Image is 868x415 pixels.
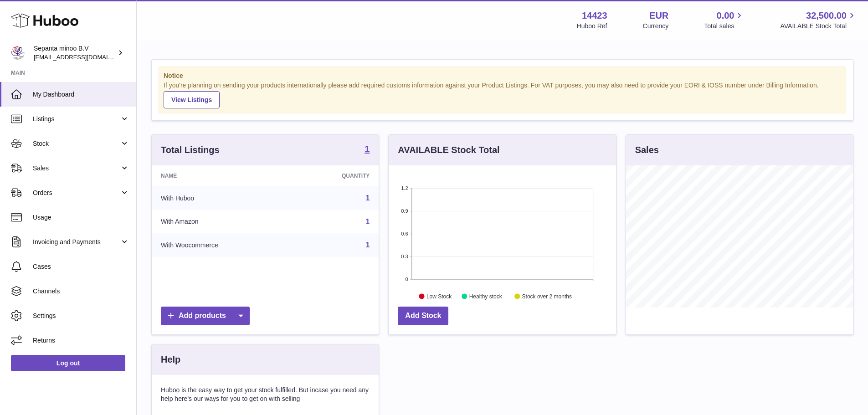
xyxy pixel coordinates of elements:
[401,185,408,191] text: 1.2
[34,44,116,61] div: Sepanta minoo B.V
[161,386,370,403] p: Huboo is the easy way to get your stock fulfilled. But incase you need any help here's our ways f...
[577,22,607,31] div: Huboo Ref
[33,189,120,197] span: Orders
[11,355,125,371] a: Log out
[293,165,379,186] th: Quantity
[33,139,120,148] span: Stock
[365,144,370,154] strong: 1
[780,10,857,31] a: 32,500.00 AVAILABLE Stock Total
[406,277,408,282] text: 0
[365,194,370,202] a: 1
[643,22,669,31] div: Currency
[33,238,120,246] span: Invoicing and Payments
[33,115,120,123] span: Listings
[365,241,370,249] a: 1
[161,144,220,156] h3: Total Listings
[582,10,607,22] strong: 14423
[34,53,134,61] span: [EMAIL_ADDRESS][DOMAIN_NAME]
[401,208,408,214] text: 0.9
[164,72,841,80] strong: Notice
[152,165,293,186] th: Name
[33,312,129,320] span: Settings
[33,287,129,296] span: Channels
[365,144,370,155] a: 1
[704,10,745,31] a: 0.00 Total sales
[33,164,120,173] span: Sales
[161,307,250,325] a: Add products
[401,254,408,259] text: 0.3
[469,293,503,299] text: Healthy stock
[33,90,129,99] span: My Dashboard
[33,336,129,345] span: Returns
[635,144,659,156] h3: Sales
[704,22,745,31] span: Total sales
[426,293,452,299] text: Low Stock
[152,233,293,257] td: With Woocommerce
[152,186,293,210] td: With Huboo
[401,231,408,236] text: 0.6
[365,218,370,225] a: 1
[33,262,129,271] span: Cases
[161,354,180,366] h3: Help
[649,10,668,22] strong: EUR
[164,91,220,108] a: View Listings
[152,210,293,234] td: With Amazon
[717,10,734,22] span: 0.00
[806,10,847,22] span: 32,500.00
[398,144,499,156] h3: AVAILABLE Stock Total
[522,293,572,299] text: Stock over 2 months
[11,46,25,60] img: internalAdmin-14423@internal.huboo.com
[780,22,857,31] span: AVAILABLE Stock Total
[398,307,448,325] a: Add Stock
[33,213,129,222] span: Usage
[164,81,841,108] div: If you're planning on sending your products internationally please add required customs informati...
